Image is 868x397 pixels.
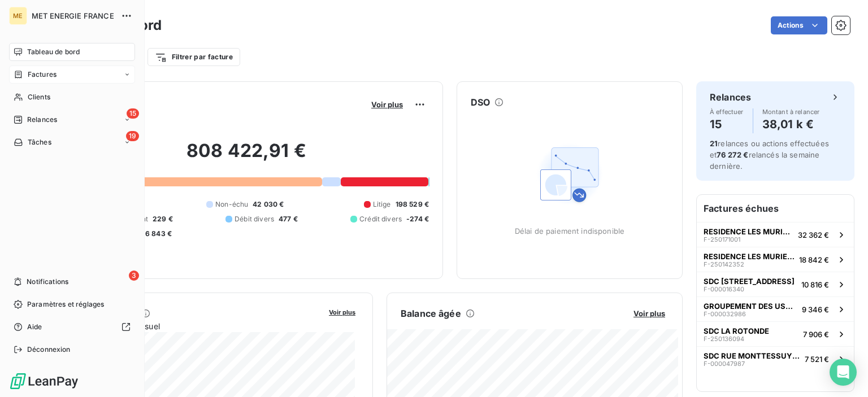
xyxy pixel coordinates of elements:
[368,99,406,110] button: Voir plus
[830,359,857,386] div: Open Intercom Messenger
[704,261,744,268] span: F-250142352
[710,139,829,171] span: relances ou actions effectuées et relancés la semaine dernière.
[704,351,800,360] span: SDC RUE MONTTESSUY - JUVISY
[704,277,795,286] span: SDC [STREET_ADDRESS]
[697,195,854,222] h6: Factures échues
[697,222,854,247] button: RESIDENCE LES MURIERSF-25017100132 362 €
[704,311,746,317] span: F-000032986
[126,131,139,141] span: 19
[28,137,51,147] span: Tâches
[710,108,744,115] span: À effectuer
[704,335,744,342] span: F-250136094
[253,199,284,210] span: 42 030 €
[710,139,718,148] span: 21
[215,199,248,210] span: Non-échu
[64,320,321,332] span: Chiffre d'affaires mensuel
[471,95,490,109] h6: DSO
[704,286,744,293] span: F-000016340
[704,302,797,311] span: GROUPEMENT DES USAGERS DE L'ABATTOIR D'
[28,92,50,102] span: Clients
[771,16,827,34] button: Actions
[710,115,744,133] h4: 15
[704,360,745,367] span: F-000047987
[633,309,665,318] span: Voir plus
[28,69,57,80] span: Factures
[27,115,57,125] span: Relances
[9,372,79,390] img: Logo LeanPay
[329,308,355,316] span: Voir plus
[799,255,829,264] span: 18 842 €
[64,139,429,173] h2: 808 422,91 €
[9,7,27,25] div: ME
[401,307,461,320] h6: Balance âgée
[704,236,740,243] span: F-250171001
[127,108,139,119] span: 15
[802,305,829,314] span: 9 346 €
[697,321,854,346] button: SDC LA ROTONDEF-2501360947 906 €
[704,252,795,261] span: RESIDENCE LES MURIERS
[325,307,359,317] button: Voir plus
[396,199,429,210] span: 198 529 €
[717,150,748,159] span: 76 272 €
[805,355,829,364] span: 7 521 €
[533,138,606,211] img: Empty state
[32,11,114,20] span: MET ENERGIE FRANCE
[630,308,669,319] button: Voir plus
[27,277,68,287] span: Notifications
[697,346,854,371] button: SDC RUE MONTTESSUY - JUVISYF-0000479877 521 €
[359,214,402,224] span: Crédit divers
[27,47,80,57] span: Tableau de bord
[147,48,240,66] button: Filtrer par facture
[710,90,751,104] h6: Relances
[371,100,403,109] span: Voir plus
[279,214,298,224] span: 477 €
[704,326,769,335] span: SDC LA ROTONDE
[762,108,820,115] span: Montant à relancer
[798,230,829,239] span: 32 362 €
[515,226,625,235] span: Délai de paiement indisponible
[27,322,42,332] span: Aide
[801,280,829,289] span: 10 816 €
[153,214,173,224] span: 229 €
[697,247,854,272] button: RESIDENCE LES MURIERSF-25014235218 842 €
[129,271,139,281] span: 3
[9,318,135,336] a: Aide
[142,229,172,239] span: -6 843 €
[803,330,829,339] span: 7 906 €
[697,296,854,321] button: GROUPEMENT DES USAGERS DE L'ABATTOIR D'F-0000329869 346 €
[235,214,274,224] span: Débit divers
[406,214,429,224] span: -274 €
[27,344,71,355] span: Déconnexion
[373,199,391,210] span: Litige
[704,227,793,236] span: RESIDENCE LES MURIERS
[27,299,104,309] span: Paramètres et réglages
[762,115,820,133] h4: 38,01 k €
[697,272,854,296] button: SDC [STREET_ADDRESS]F-00001634010 816 €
